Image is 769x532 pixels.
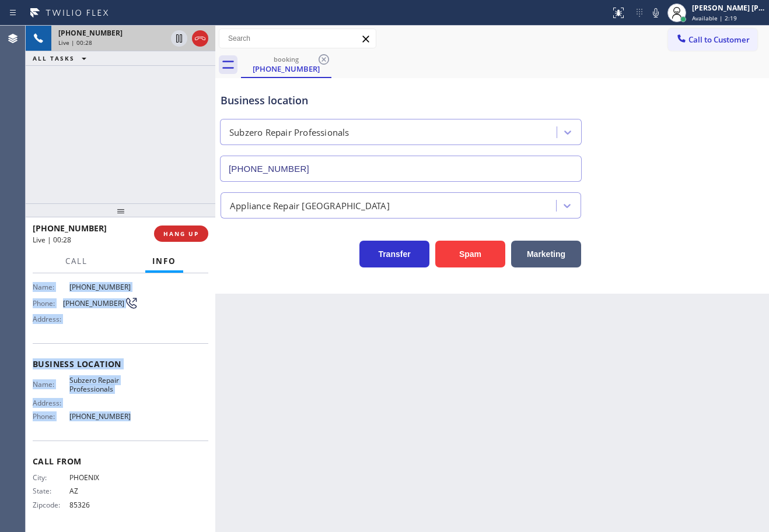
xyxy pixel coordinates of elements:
[65,256,88,266] span: Call
[242,55,330,64] div: booking
[58,38,92,47] span: Live | 00:28
[692,3,765,13] div: [PERSON_NAME] [PERSON_NAME] Dahil
[242,64,330,74] div: [PHONE_NUMBER]
[69,487,138,495] span: AZ
[145,250,183,273] button: Info
[163,230,199,238] span: HANG UP
[33,380,69,389] span: Name:
[152,256,176,266] span: Info
[359,241,429,267] button: Transfer
[33,399,69,407] span: Address:
[242,52,330,77] div: (602) 558-2277
[221,93,581,108] div: Business location
[58,28,123,38] span: [PHONE_NUMBER]
[33,315,69,323] span: Address:
[435,241,505,267] button: Spam
[33,501,69,509] span: Zipcode:
[33,456,208,467] span: Call From
[692,14,737,22] span: Available | 2:19
[63,299,124,308] span: [PHONE_NUMBER]
[69,412,138,421] span: [PHONE_NUMBER]
[33,299,63,308] span: Phone:
[229,126,349,139] div: Subzero Repair Professionals
[58,250,95,273] button: Call
[33,54,75,62] span: ALL TASKS
[511,241,581,267] button: Marketing
[69,376,138,394] span: Subzero Repair Professionals
[33,358,208,369] span: Business location
[26,51,98,65] button: ALL TASKS
[230,199,390,212] div: Appliance Repair [GEOGRAPHIC_DATA]
[33,412,69,421] span: Phone:
[154,226,208,242] button: HANG UP
[648,5,664,21] button: Mute
[192,30,208,47] button: Hang up
[171,30,187,47] button: Hold Customer
[69,473,138,482] span: PHOENIX
[220,156,582,182] input: Phone Number
[668,29,757,51] button: Call to Customer
[688,34,750,45] span: Call to Customer
[33,473,69,482] span: City:
[33,223,107,234] span: [PHONE_NUMBER]
[33,487,69,495] span: State:
[219,29,376,48] input: Search
[69,501,138,509] span: 85326
[69,283,138,291] span: [PHONE_NUMBER]
[33,235,71,245] span: Live | 00:28
[33,283,69,291] span: Name:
